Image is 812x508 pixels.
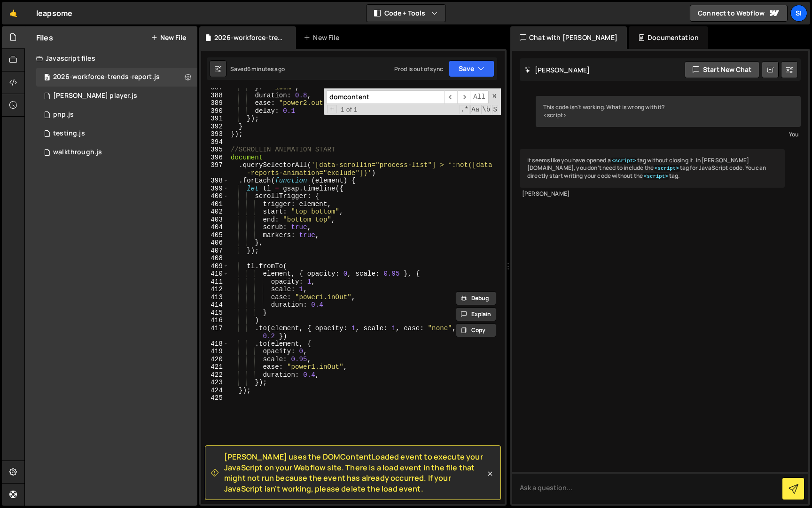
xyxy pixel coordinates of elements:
[201,231,229,239] div: 405
[201,294,229,302] div: 413
[201,270,229,278] div: 410
[201,185,229,193] div: 399
[53,73,160,81] div: 2026-workforce-trends-report.js
[201,317,229,325] div: 416
[201,223,229,231] div: 404
[201,200,229,208] div: 401
[151,34,186,41] button: New File
[654,165,680,172] code: <script>
[201,340,229,348] div: 418
[456,307,496,321] button: Explain
[201,286,229,294] div: 412
[456,291,496,305] button: Debug
[444,90,457,104] span: ​
[538,129,798,139] div: You
[510,26,627,49] div: Chat with [PERSON_NAME]
[304,33,343,42] div: New File
[201,99,229,107] div: 389
[36,32,53,43] h2: Files
[44,74,50,82] span: 0
[201,130,229,138] div: 393
[456,323,496,337] button: Copy
[492,105,498,114] span: Search In Selection
[690,5,788,22] a: Connect to Webflow
[201,107,229,115] div: 390
[36,68,197,87] div: 15013/47339.js
[36,8,72,19] div: leapsome
[53,111,74,119] div: pnp.js
[201,379,229,387] div: 423
[201,216,229,224] div: 403
[460,105,469,114] span: RegExp Search
[790,5,807,22] a: SI
[247,65,285,73] div: 6 minutes ago
[629,26,708,49] div: Documentation
[224,452,485,494] span: [PERSON_NAME] uses the DOMContentLoaded event to execute your JavaScript on your Webflow site. Th...
[201,247,229,255] div: 407
[643,173,669,180] code: <script>
[25,49,197,68] div: Javascript files
[36,143,197,162] div: 15013/39160.js
[520,149,785,188] div: It seems like you have opened a tag without closing it. In [PERSON_NAME][DOMAIN_NAME], you don't ...
[201,348,229,356] div: 419
[201,371,229,379] div: 422
[522,190,782,198] div: [PERSON_NAME]
[53,92,137,100] div: [PERSON_NAME] player.js
[201,146,229,154] div: 395
[53,148,102,157] div: walkthrough.js
[326,90,444,104] input: Search for
[367,5,445,22] button: Code + Tools
[201,92,229,100] div: 388
[36,87,197,105] div: 15013/41198.js
[394,65,443,73] div: Prod is out of sync
[201,177,229,185] div: 398
[449,60,494,77] button: Save
[230,65,285,73] div: Saved
[201,239,229,247] div: 406
[201,301,229,309] div: 414
[470,90,489,104] span: Alt-Enter
[457,90,470,104] span: ​
[36,105,197,124] div: 15013/45074.js
[337,106,361,114] span: 1 of 1
[481,105,491,114] span: Whole Word Search
[201,394,229,402] div: 425
[201,309,229,317] div: 415
[201,262,229,270] div: 409
[611,158,637,164] code: <script>
[201,138,229,146] div: 394
[201,161,229,177] div: 397
[201,123,229,131] div: 392
[536,96,801,127] div: This code isn't working. What is wrong with it? <script>
[2,2,25,24] a: 🤙
[201,192,229,200] div: 400
[36,124,197,143] div: 15013/44753.js
[327,105,337,114] span: Toggle Replace mode
[201,254,229,262] div: 408
[524,65,590,74] h2: [PERSON_NAME]
[201,363,229,371] div: 421
[201,387,229,395] div: 424
[685,61,759,78] button: Start new chat
[53,129,85,138] div: testing.js
[214,33,285,42] div: 2026-workforce-trends-report.js
[201,115,229,123] div: 391
[201,208,229,216] div: 402
[470,105,480,114] span: CaseSensitive Search
[201,278,229,286] div: 411
[201,325,229,340] div: 417
[201,356,229,364] div: 420
[201,154,229,162] div: 396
